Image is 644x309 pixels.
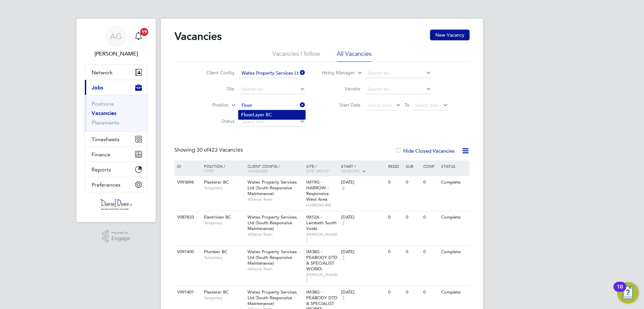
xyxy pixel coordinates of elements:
[422,176,439,189] div: 0
[404,211,422,224] div: 0
[395,148,455,154] label: Hide Closed Vacancies
[85,95,147,131] div: Jobs
[341,289,385,295] div: [DATE]
[76,19,156,222] nav: Main navigation
[92,151,110,158] span: Finance
[341,185,345,191] span: 8
[439,211,469,224] div: Complete
[617,287,623,296] div: 10
[316,70,355,76] label: Hiring Manager
[204,179,229,185] span: Plasterer BC
[204,185,244,191] span: Temporary
[305,160,340,177] div: Site /
[430,30,470,40] button: New Vacancy
[402,101,411,109] span: To
[341,255,345,261] span: 7
[204,168,213,173] span: Type
[238,110,305,119] li: Layer BC
[204,255,244,260] span: Temporary
[439,176,469,189] div: Complete
[339,160,386,177] div: Start /
[175,246,199,258] div: V091400
[306,168,329,173] span: Site Group
[422,246,439,258] div: 0
[404,160,422,172] div: Sub
[404,176,422,189] div: 0
[368,102,392,108] span: Select date
[341,220,345,226] span: 7
[422,211,439,224] div: 0
[110,32,122,41] span: AG
[306,202,338,208] span: HARROW RM
[248,179,297,196] span: Wates Property Services Ltd (South Responsive Maintenance)
[199,160,246,177] div: Position /
[248,289,297,306] span: Wates Property Services Ltd (South Responsive Maintenance)
[386,246,404,258] div: 0
[92,84,103,91] span: Jobs
[241,112,253,118] b: Floor
[85,80,147,95] button: Jobs
[386,176,404,189] div: 0
[174,30,222,43] h2: Vacancies
[306,272,338,282] span: [PERSON_NAME]
[365,85,431,94] input: Search for...
[337,50,372,62] li: All Vacancies
[85,50,148,58] span: Amy Garcia
[248,168,267,173] span: Manager
[248,214,297,231] span: Wates Property Services Ltd (South Responsive Maintenance)
[111,236,130,241] span: Engage
[85,132,147,147] button: Timesheets
[196,86,234,92] label: Site
[322,102,361,108] label: Start Date
[386,211,404,224] div: 0
[341,215,385,220] div: [DATE]
[248,249,297,266] span: Wates Property Services Ltd (South Responsive Maintenance)
[174,147,244,154] div: Showing
[204,249,227,255] span: Plumber BC
[439,160,469,172] div: Status
[248,197,303,202] span: Alliance Team
[204,295,244,301] span: Temporary
[422,286,439,299] div: 0
[175,211,199,224] div: V087833
[85,162,147,177] button: Reports
[92,101,114,107] a: Positions
[190,102,229,109] label: Position
[322,86,361,92] label: Vendor
[175,176,199,189] div: V093696
[85,177,147,192] button: Preferences
[92,119,119,126] a: Placements
[365,69,431,78] input: Search for...
[85,199,148,210] a: Go to home page
[204,214,231,220] span: Electrician BC
[422,160,439,172] div: Conf
[415,102,439,108] span: Select date
[197,147,243,153] span: 423 Vacancies
[92,182,120,188] span: Preferences
[306,179,329,202] span: IM19G - HARROW - Responsive West Area
[239,69,305,78] input: Search for...
[306,232,338,242] span: [PERSON_NAME]
[439,286,469,299] div: Complete
[246,160,305,177] div: Client Config /
[175,286,199,299] div: V091401
[386,286,404,299] div: 0
[197,147,209,153] span: 30 of
[306,214,336,231] span: IM12A - Lambeth South Voids
[99,199,133,210] img: danielowen-logo-retina.png
[102,230,130,243] a: Powered byEngage
[92,69,113,76] span: Network
[204,289,229,295] span: Plasterer BC
[404,246,422,258] div: 0
[111,230,130,236] span: Powered by
[239,85,305,94] input: Search for...
[175,160,199,172] div: ID
[439,246,469,258] div: Complete
[239,117,305,126] input: Select one
[341,295,345,301] span: 7
[248,266,303,272] span: Alliance Team
[341,168,360,173] span: Vendors
[272,50,320,62] li: Vacancies I follow
[204,220,244,226] span: Temporary
[248,232,303,237] span: Alliance Team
